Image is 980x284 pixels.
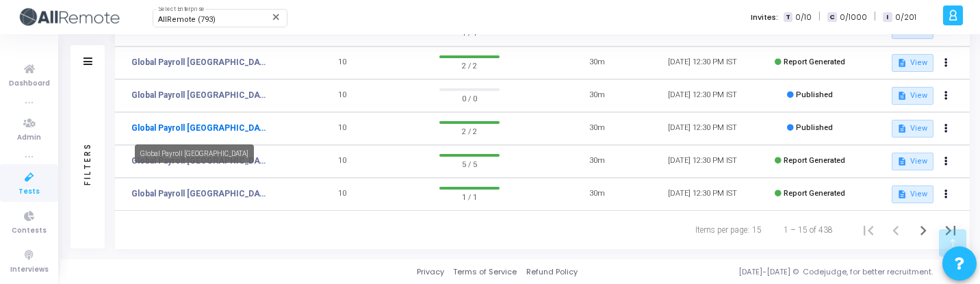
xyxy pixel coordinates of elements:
[892,185,933,203] button: View
[752,224,762,236] div: 15
[840,12,867,23] span: 0/1000
[9,78,50,90] span: Dashboard
[883,12,892,23] span: I
[827,12,836,23] span: C
[135,144,254,163] div: Global Payroll [GEOGRAPHIC_DATA]
[897,58,907,68] mat-icon: description
[453,266,517,278] a: Terms of Service
[439,91,500,105] span: 0 / 0
[910,216,937,244] button: Next page
[289,112,396,145] td: 10
[526,266,578,278] a: Refund Policy
[649,112,756,145] td: [DATE] 12:30 PM IST
[882,216,910,244] button: Previous page
[751,12,778,23] label: Invites:
[892,120,933,138] button: View
[544,145,650,178] td: 30m
[892,87,933,105] button: View
[784,156,845,165] span: Report Generated
[271,12,282,23] mat-icon: Clear
[12,225,47,237] span: Contests
[855,216,882,244] button: First page
[18,186,40,198] span: Tests
[81,88,94,239] div: Filters
[649,145,756,178] td: [DATE] 12:30 PM IST
[695,224,749,236] div: Items per page:
[897,157,907,166] mat-icon: description
[439,124,500,138] span: 2 / 2
[895,12,916,23] span: 0/201
[796,90,833,99] span: Published
[289,79,396,112] td: 10
[795,12,812,23] span: 0/10
[17,3,120,31] img: logo
[439,157,500,170] span: 5 / 5
[784,189,845,198] span: Report Generated
[796,123,833,132] span: Published
[439,190,500,203] span: 1 / 1
[544,79,650,112] td: 30m
[131,188,268,200] a: Global Payroll [GEOGRAPHIC_DATA]
[937,216,964,244] button: Last page
[131,56,268,68] a: Global Payroll [GEOGRAPHIC_DATA]
[289,47,396,79] td: 10
[544,178,650,211] td: 30m
[417,266,444,278] a: Privacy
[649,79,756,112] td: [DATE] 12:30 PM IST
[439,58,500,72] span: 2 / 2
[544,112,650,145] td: 30m
[897,190,907,199] mat-icon: description
[131,89,268,101] a: Global Payroll [GEOGRAPHIC_DATA]
[892,153,933,170] button: View
[649,178,756,211] td: [DATE] 12:30 PM IST
[892,54,933,72] button: View
[784,57,845,66] span: Report Generated
[818,10,821,24] span: |
[874,10,876,24] span: |
[544,47,650,79] td: 30m
[649,47,756,79] td: [DATE] 12:30 PM IST
[17,132,41,144] span: Admin
[897,124,907,133] mat-icon: description
[897,91,907,101] mat-icon: description
[289,145,396,178] td: 10
[10,264,49,276] span: Interviews
[784,224,833,236] div: 1 – 15 of 438
[784,12,792,23] span: T
[289,178,396,211] td: 10
[158,15,216,24] span: AllRemote (793)
[131,122,268,134] a: Global Payroll [GEOGRAPHIC_DATA]
[578,266,963,278] div: [DATE]-[DATE] © Codejudge, for better recruitment.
